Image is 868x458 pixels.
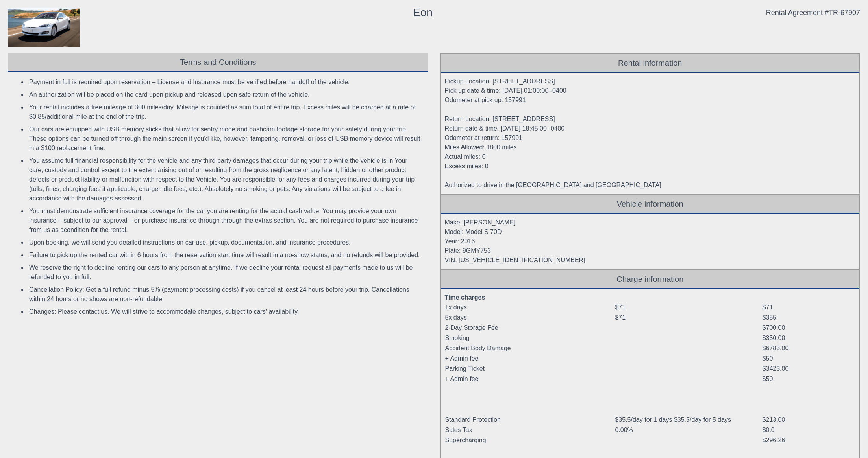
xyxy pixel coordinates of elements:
td: $0.0 [762,425,854,435]
td: $296.26 [762,435,854,445]
li: An authorization will be placed on the card upon pickup and released upon safe return of the vehi... [28,88,423,101]
li: We reserve the right to decline renting our cars to any person at anytime. If we decline your ren... [28,261,423,283]
img: contract_model.jpg [8,8,80,47]
td: 2-Day Storage Fee [445,323,615,333]
td: Standard Protection [445,415,615,425]
li: You assume full financial responsibility for the vehicle and any third party damages that occur d... [28,155,423,205]
td: $50 [762,353,854,364]
li: You must demonstrate sufficient insurance coverage for the car you are renting for the actual cas... [28,205,423,236]
div: Vehicle information [441,195,860,214]
li: Our cars are equipped with USB memory sticks that allow for sentry mode and dashcam footage stora... [28,123,423,155]
li: Cancellation Policy: Get a full refund minus 5% (payment processing costs) if you cancel at least... [28,283,423,305]
li: Payment in full is required upon reservation – License and Insurance must be verified before hand... [28,76,423,88]
td: + Admin fee [445,353,615,364]
li: Failure to pick up the rented car within 6 hours from the reservation start time will result in a... [28,249,423,261]
td: $3423.00 [762,364,854,374]
td: $6783.00 [762,343,854,353]
td: $71 [762,302,854,313]
td: $35.5/day for 1 days $35.5/day for 5 days [614,415,762,425]
td: $700.00 [762,323,854,333]
td: + Admin fee [445,374,615,384]
li: Upon booking, we will send you detailed instructions on car use, pickup, documentation, and insur... [28,236,423,249]
td: 1x days [445,302,615,313]
li: Your rental includes a free mileage of 300 miles/day. Mileage is counted as sum total of entire t... [28,101,423,123]
td: 5x days [445,313,615,323]
td: Supercharging [445,435,615,445]
li: Changes: Please contact us. We will strive to accommodate changes, subject to cars' availability. [28,305,423,318]
td: $71 [614,313,762,323]
div: Make: [PERSON_NAME] Model: Model S 70D Year: 2016 Plate: 9GMY753 VIN: [US_VEHICLE_IDENTIFICATION_... [441,214,860,269]
td: $71 [614,302,762,313]
div: Rental Agreement #TR-67907 [766,8,860,17]
td: $213.00 [762,415,854,425]
div: Rental information [441,54,860,73]
td: Accident Body Damage [445,343,615,353]
div: Eon [413,8,433,17]
td: $50 [762,374,854,384]
td: $350.00 [762,333,854,343]
div: Pickup Location: [STREET_ADDRESS] Pick up date & time: [DATE] 01:00:00 -0400 Odometer at pick up:... [441,73,860,194]
td: Sales Tax [445,425,615,435]
td: 0.00% [614,425,762,435]
div: Time charges [445,293,854,302]
td: Parking Ticket [445,364,615,374]
td: $355 [762,313,854,323]
div: Terms and Conditions [8,53,428,72]
td: Smoking [445,333,615,343]
div: Charge information [441,270,860,289]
